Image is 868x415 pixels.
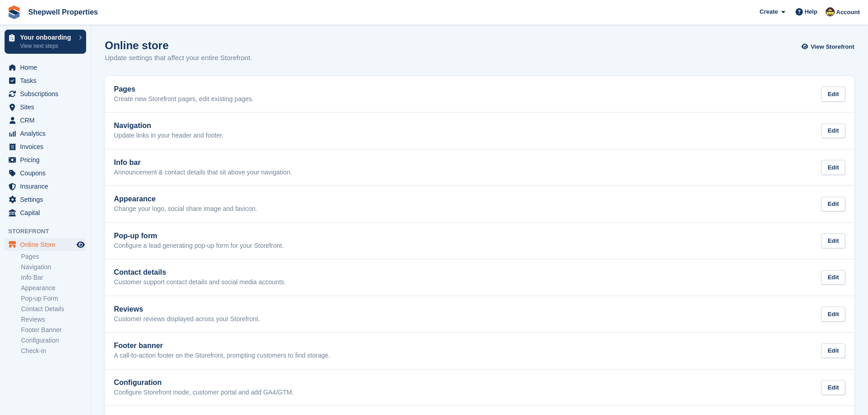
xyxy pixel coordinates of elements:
a: Your onboarding View next steps [5,30,86,54]
p: Update settings that affect your entire Storefront. [105,53,252,63]
a: menu [5,140,86,153]
div: Edit [821,123,845,138]
a: Info bar Announcement & contact details that sit above your navigation. Edit [105,149,854,186]
h2: Pages [114,85,254,93]
a: Pop-up form Configure a lead generating pop-up form for your Storefront. Edit [105,223,854,259]
a: Footer banner A call-to-action footer on the Storefront, prompting customers to find storage. Edit [105,333,854,369]
span: Sites [20,101,75,113]
span: Create [760,7,778,16]
a: menu [5,206,86,219]
span: Coupons [20,167,75,179]
span: Online Store [20,238,75,251]
div: Edit [821,307,845,322]
a: Info Bar [21,273,86,282]
p: Configure Storefront mode, customer portal and add GA4/GTM. [114,389,294,397]
h2: Navigation [114,122,224,130]
a: Appearance [21,284,86,292]
a: menu [5,238,86,251]
a: menu [5,101,86,113]
a: menu [5,87,86,100]
p: View next steps [20,42,74,50]
a: menu [5,180,86,193]
span: Storefront [8,227,91,236]
h2: Contact details [114,268,286,277]
span: Analytics [20,127,75,140]
p: Create new Storefront pages, edit existing pages. [114,95,254,103]
a: Contact Details [21,305,86,313]
a: menu [5,127,86,140]
a: Configuration [21,336,86,345]
a: Shepwell Properties [25,5,102,20]
div: Edit [821,380,845,395]
a: menu [5,61,86,74]
div: Edit [821,197,845,212]
span: Help [805,7,817,16]
div: Edit [821,160,845,175]
a: menu [5,167,86,179]
a: menu [5,114,86,127]
h2: Footer banner [114,342,330,350]
a: Configuration Configure Storefront mode, customer portal and add GA4/GTM. Edit [105,369,854,406]
span: Home [20,61,75,74]
a: menu [5,74,86,87]
span: Capital [20,206,75,219]
h2: Configuration [114,379,294,387]
span: Insurance [20,180,75,193]
p: A call-to-action footer on the Storefront, prompting customers to find storage. [114,352,330,360]
a: Reviews [21,315,86,324]
p: Configure a lead generating pop-up form for your Storefront. [114,242,284,250]
img: stora-icon-8386f47178a22dfd0bd8f6a31ec36ba5ce8667c1dd55bd0f319d3a0aa187defe.svg [7,5,21,19]
a: Check-in [21,347,86,355]
a: Pop-up Form [21,294,86,303]
h1: Online store [105,39,252,51]
h2: Reviews [114,305,260,313]
p: Your onboarding [20,34,74,41]
span: Pricing [20,154,75,166]
a: menu [5,154,86,166]
a: View Storefront [804,39,854,54]
span: Account [836,8,860,17]
p: Announcement & contact details that sit above your navigation. [114,169,292,177]
h2: Pop-up form [114,232,284,240]
a: Contact details Customer support contact details and social media accounts. Edit [105,259,854,296]
a: Footer Banner [21,326,86,334]
p: Customer reviews displayed across your Storefront. [114,315,260,323]
span: View Storefront [811,42,854,51]
p: Update links in your header and footer. [114,132,224,140]
a: Pages Create new Storefront pages, edit existing pages. Edit [105,76,854,113]
p: Customer support contact details and social media accounts. [114,278,286,287]
div: Edit [821,343,845,359]
a: menu [5,193,86,206]
div: Edit [821,87,845,102]
div: Edit [821,270,845,285]
h2: Info bar [114,159,292,167]
h2: Appearance [114,195,257,203]
span: CRM [20,114,75,127]
span: Settings [20,193,75,206]
span: Invoices [20,140,75,153]
a: Reviews Customer reviews displayed across your Storefront. Edit [105,296,854,333]
a: Navigation Update links in your header and footer. Edit [105,113,854,149]
span: Subscriptions [20,87,75,100]
a: Appearance Change your logo, social share image and favicon. Edit [105,186,854,222]
p: Change your logo, social share image and favicon. [114,205,257,213]
a: Navigation [21,263,86,272]
div: Edit [821,233,845,248]
a: Preview store [75,239,86,250]
a: Pages [21,252,86,261]
span: Tasks [20,74,75,87]
img: Dan Shepherd [826,7,835,16]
